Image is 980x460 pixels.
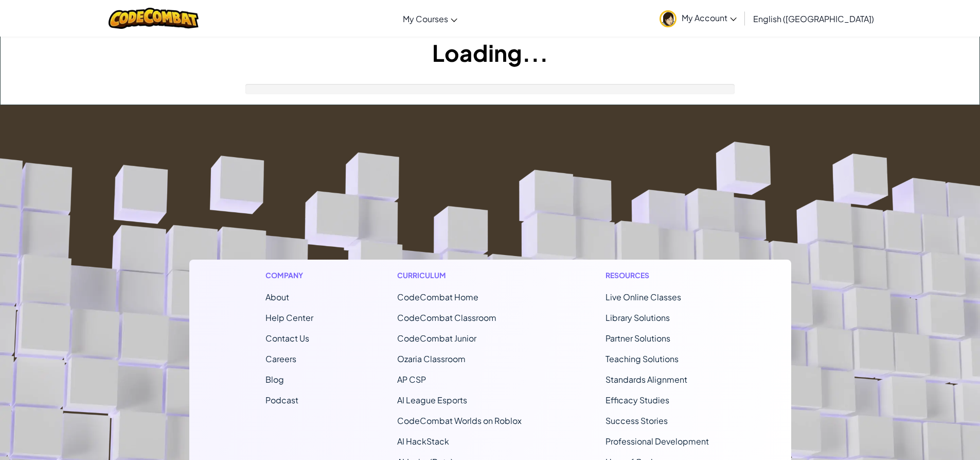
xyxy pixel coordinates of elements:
[397,436,449,447] a: AI HackStack
[265,333,309,344] span: Contact Us
[654,2,742,35] a: My Account
[753,13,874,24] span: English ([GEOGRAPHIC_DATA])
[397,353,466,364] a: Ozaria Classroom
[265,374,284,385] a: Blog
[109,8,199,29] img: CodeCombat logo
[397,395,467,405] a: AI League Esports
[397,415,522,426] a: CodeCombat Worlds on Roblox
[605,436,709,447] a: Professional Development
[605,353,679,364] a: Teaching Solutions
[397,333,476,344] a: CodeCombat Junior
[397,374,426,385] a: AP CSP
[403,13,448,24] span: My Courses
[265,353,296,364] a: Careers
[605,312,670,323] a: Library Solutions
[660,10,676,27] img: avatar
[605,333,670,344] a: Partner Solutions
[265,312,313,323] a: Help Center
[748,5,879,32] a: English ([GEOGRAPHIC_DATA])
[398,5,462,32] a: My Courses
[397,312,496,323] a: CodeCombat Classroom
[605,270,715,281] h1: Resources
[682,12,737,23] span: My Account
[605,415,668,426] a: Success Stories
[605,292,681,302] a: Live Online Classes
[265,270,313,281] h1: Company
[397,270,522,281] h1: Curriculum
[1,37,979,69] h1: Loading...
[605,374,687,385] a: Standards Alignment
[397,292,478,302] span: CodeCombat Home
[265,395,298,405] a: Podcast
[265,292,289,302] a: About
[605,395,669,405] a: Efficacy Studies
